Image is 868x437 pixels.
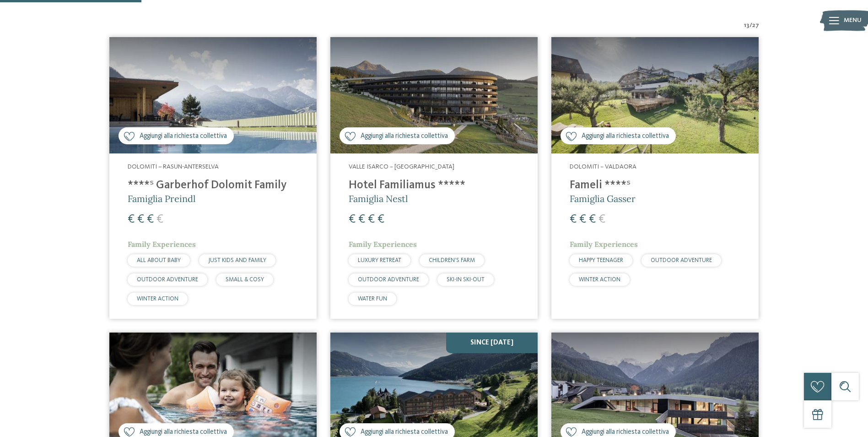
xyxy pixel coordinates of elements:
a: Cercate un hotel per famiglie? Qui troverete solo i migliori! Aggiungi alla richiesta collettiva ... [551,37,759,319]
img: Cercate un hotel per famiglie? Qui troverete solo i migliori! [109,37,317,154]
span: € [368,213,375,225]
span: ALL ABOUT BABY [137,257,181,263]
span: € [579,213,586,225]
span: Aggiungi alla richiesta collettiva [582,427,669,437]
span: Famiglia Preindl [128,193,195,204]
span: Dolomiti – Valdaora [570,164,636,170]
span: € [570,213,577,225]
h4: ****ˢ Garberhof Dolomit Family [128,179,298,192]
span: Dolomiti – Rasun-Anterselva [128,164,219,170]
span: Famiglia Gasser [570,193,636,204]
span: JUST KIDS AND FAMILY [208,257,266,263]
span: € [349,213,356,225]
span: Family Experiences [128,240,196,249]
span: € [137,213,144,225]
span: WINTER ACTION [137,296,178,302]
span: Aggiungi alla richiesta collettiva [140,427,227,437]
span: CHILDREN’S FARM [429,257,475,263]
span: HAPPY TEENAGER [579,257,623,263]
span: € [377,213,384,225]
span: Family Experiences [349,240,417,249]
span: 27 [752,21,759,30]
img: Cercate un hotel per famiglie? Qui troverete solo i migliori! [330,37,538,154]
span: WINTER ACTION [579,277,620,283]
span: € [598,213,605,225]
span: Famiglia Nestl [349,193,408,204]
span: OUTDOOR ADVENTURE [358,277,419,283]
span: SMALL & COSY [226,277,264,283]
span: Valle Isarco – [GEOGRAPHIC_DATA] [349,164,454,170]
img: Cercate un hotel per famiglie? Qui troverete solo i migliori! [551,37,759,154]
span: Aggiungi alla richiesta collettiva [361,131,448,141]
span: Family Experiences [570,240,638,249]
span: € [128,213,135,225]
span: Aggiungi alla richiesta collettiva [140,131,227,141]
span: € [589,213,596,225]
span: Aggiungi alla richiesta collettiva [361,427,448,437]
span: 13 [744,21,749,30]
span: € [147,213,154,225]
span: WATER FUN [358,296,387,302]
span: / [749,21,752,30]
span: € [358,213,365,225]
span: OUTDOOR ADVENTURE [651,257,712,263]
span: € [156,213,163,225]
span: LUXURY RETREAT [358,257,401,263]
a: Cercate un hotel per famiglie? Qui troverete solo i migliori! Aggiungi alla richiesta collettiva ... [109,37,317,319]
span: SKI-IN SKI-OUT [447,277,485,283]
span: Aggiungi alla richiesta collettiva [582,131,669,141]
span: OUTDOOR ADVENTURE [137,277,198,283]
a: Cercate un hotel per famiglie? Qui troverete solo i migliori! Aggiungi alla richiesta collettiva ... [330,37,538,319]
